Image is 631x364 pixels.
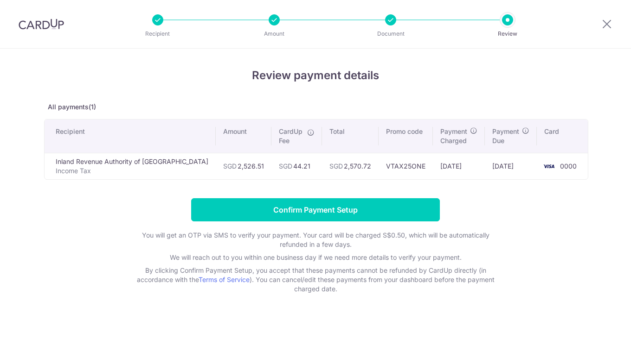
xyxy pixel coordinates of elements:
span: Payment Charged [440,127,467,145]
td: 2,570.72 [322,153,379,179]
span: Payment Due [492,127,519,145]
td: VTAX25ONE [379,153,433,179]
td: 2,526.51 [216,153,271,179]
p: All payments(1) [44,102,587,112]
p: Recipient [123,29,192,38]
p: Document [356,29,425,38]
p: Income Tax [56,166,208,176]
p: By clicking Confirm Payment Setup, you accept that these payments cannot be refunded by CardUp di... [130,266,501,294]
h4: Review payment details [44,67,587,84]
th: Recipient [45,119,216,153]
span: SGD [223,162,237,170]
span: SGD [279,162,292,170]
a: Terms of Service [199,276,250,283]
td: [DATE] [485,153,537,179]
p: Amount [240,29,309,38]
td: Inland Revenue Authority of [GEOGRAPHIC_DATA] [45,153,216,179]
p: You will get an OTP via SMS to verify your payment. Your card will be charged S$0.50, which will ... [130,231,501,249]
img: CardUp [19,19,64,30]
img: <span class="translation_missing" title="translation missing: en.account_steps.new_confirm_form.b... [540,161,558,172]
p: We will reach out to you within one business day if we need more details to verify your payment. [130,253,501,262]
td: 44.21 [271,153,322,179]
span: CardUp Fee [279,127,303,145]
input: Confirm Payment Setup [191,198,440,221]
th: Total [322,119,379,153]
th: Amount [216,119,271,153]
p: Review [473,29,542,38]
td: [DATE] [433,153,485,179]
th: Promo code [379,119,433,153]
span: SGD [329,162,343,170]
span: 0000 [560,162,577,170]
th: Card [537,119,588,153]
